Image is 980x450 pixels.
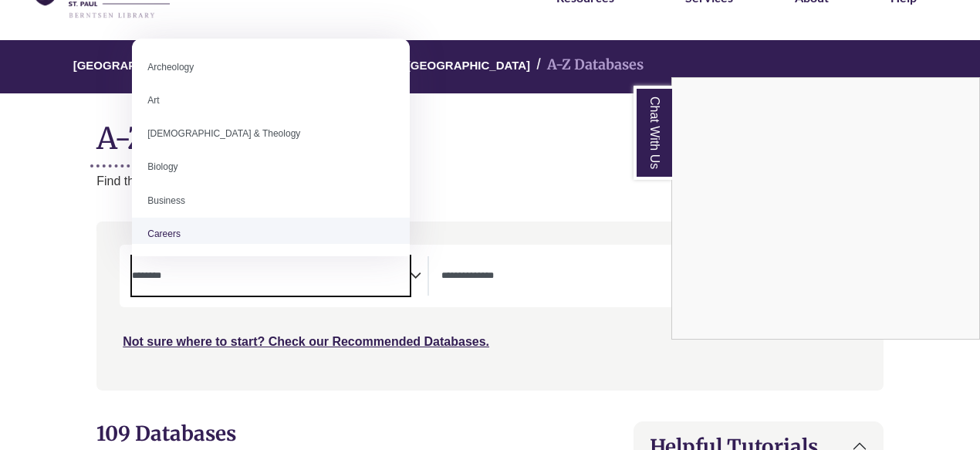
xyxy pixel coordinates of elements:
a: Chat With Us [634,86,672,180]
li: Art [132,84,409,117]
div: Chat With Us [671,77,980,340]
li: [DEMOGRAPHIC_DATA] & Theology [132,117,409,151]
li: Biology [132,151,409,184]
li: Careers [132,218,409,251]
li: Archeology [132,51,409,84]
iframe: Chat Widget [672,78,979,339]
li: Business [132,184,409,218]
